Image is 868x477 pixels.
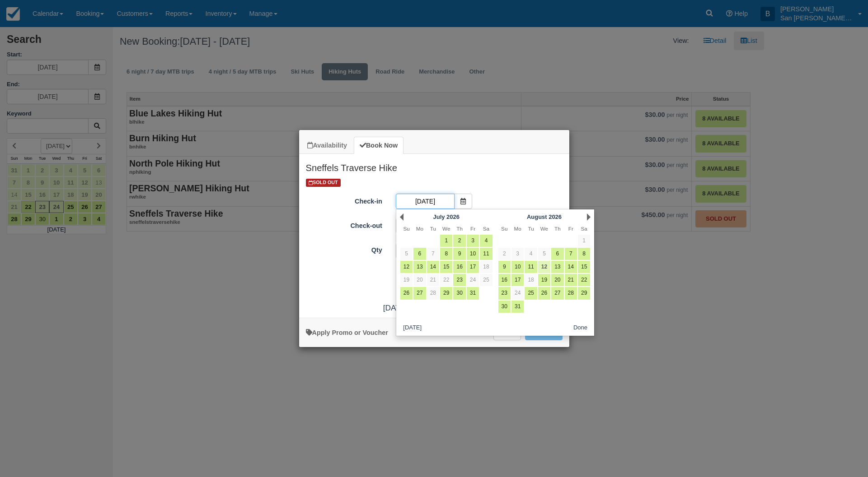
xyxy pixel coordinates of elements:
[570,322,591,333] button: Done
[299,218,389,231] label: Check-out
[565,274,577,286] a: 21
[551,287,563,299] a: 27
[578,235,590,247] a: 1
[306,329,388,336] a: Apply Voucher
[525,248,537,260] a: 4
[453,248,465,260] a: 9
[565,248,577,260] a: 7
[511,287,524,299] a: 24
[440,287,452,299] a: 29
[456,226,463,232] span: Thursday
[540,226,548,232] span: Wednesday
[453,274,465,286] a: 23
[400,248,413,260] a: 5
[427,287,439,299] a: 28
[511,261,524,273] a: 10
[354,137,404,154] a: Book Now
[538,261,550,273] a: 12
[549,213,562,220] span: 2026
[467,274,479,286] a: 24
[480,261,492,273] a: 18
[501,226,507,232] span: Sunday
[551,274,563,286] a: 20
[480,235,492,247] a: 4
[565,287,577,299] a: 28
[565,261,577,273] a: 14
[400,322,425,333] button: [DATE]
[498,248,511,260] a: 2
[440,235,452,247] a: 1
[299,154,569,313] div: Item Modal
[498,274,511,286] a: 16
[427,261,439,273] a: 14
[427,274,439,286] a: 21
[578,261,590,273] a: 15
[538,287,550,299] a: 26
[413,261,426,273] a: 13
[400,274,413,286] a: 19
[446,213,460,220] span: 2026
[511,301,524,313] a: 31
[554,226,561,232] span: Thursday
[525,261,537,273] a: 11
[581,226,587,232] span: Saturday
[467,235,479,247] a: 3
[551,248,563,260] a: 6
[514,226,521,232] span: Monday
[551,261,563,273] a: 13
[427,248,439,260] a: 7
[413,287,426,299] a: 27
[498,301,511,313] a: 30
[430,226,436,232] span: Tuesday
[413,274,426,286] a: 20
[453,287,465,299] a: 30
[442,226,450,232] span: Wednesday
[538,248,550,260] a: 5
[400,213,404,221] a: Prev
[467,248,479,260] a: 10
[498,287,511,299] a: 23
[299,194,389,206] label: Check-in
[299,154,569,177] h2: Sneffels Traverse Hike
[301,137,353,154] a: Availability
[440,261,452,273] a: 15
[511,248,524,260] a: 3
[578,248,590,260] a: 8
[453,261,465,273] a: 16
[525,274,537,286] a: 18
[498,261,511,273] a: 9
[480,248,492,260] a: 11
[587,213,591,221] a: Next
[440,248,452,260] a: 8
[413,248,426,260] a: 6
[483,226,489,232] span: Saturday
[538,274,550,286] a: 19
[440,274,452,286] a: 22
[416,226,423,232] span: Monday
[525,287,537,299] a: 25
[467,287,479,299] a: 31
[528,226,534,232] span: Tuesday
[470,226,475,232] span: Friday
[383,303,439,312] span: [DATE] - [DATE]
[467,261,479,273] a: 17
[400,287,413,299] a: 26
[299,242,389,255] label: Qty
[306,179,341,186] span: SOLD OUT
[433,213,445,220] span: July
[578,274,590,286] a: 22
[527,213,547,220] span: August
[403,226,409,232] span: Sunday
[299,302,569,314] div: :
[511,274,524,286] a: 17
[480,274,492,286] a: 25
[400,261,413,273] a: 12
[453,235,465,247] a: 2
[568,226,573,232] span: Friday
[578,287,590,299] a: 29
